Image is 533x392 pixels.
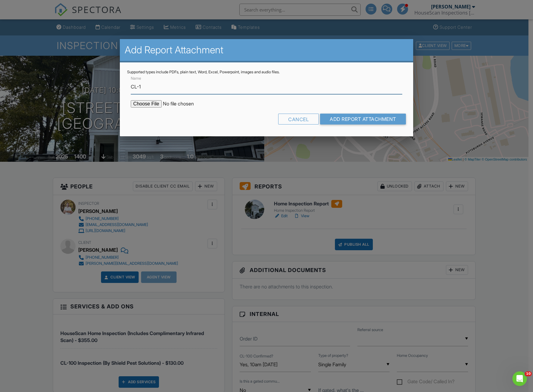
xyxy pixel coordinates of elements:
[320,114,406,125] input: Add Report Attachment
[512,371,527,386] iframe: Intercom live chat
[278,114,319,125] div: Cancel
[525,371,532,376] span: 10
[125,44,408,56] h2: Add Report Attachment
[131,76,141,81] label: Name
[127,70,406,75] div: Supported types include PDFs, plain text, Word, Excel, Powerpoint, images and audio files.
